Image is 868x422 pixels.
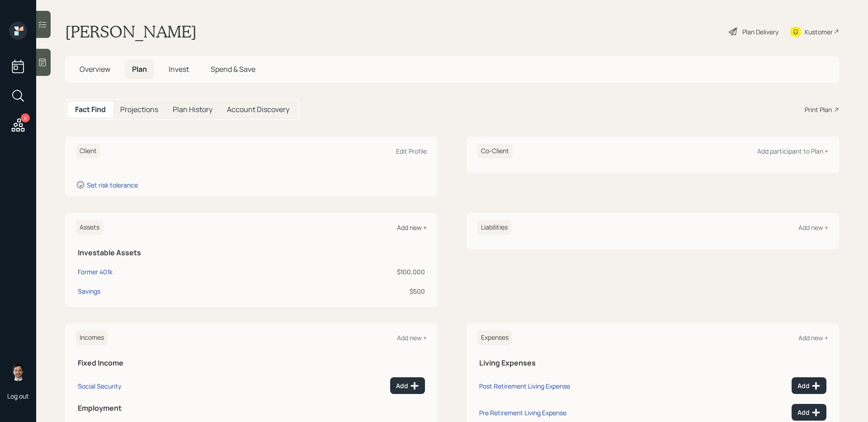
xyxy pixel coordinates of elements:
[797,408,821,417] div: Add
[75,105,106,114] h5: Fact Find
[76,220,103,235] h6: Assets
[797,381,821,390] div: Add
[270,286,425,296] div: $500
[78,249,425,257] h5: Investable Assets
[80,64,110,74] span: Overview
[477,330,512,345] h6: Expenses
[792,377,826,394] button: Add
[120,105,158,114] h5: Projections
[227,105,289,114] h5: Account Discovery
[132,64,147,74] span: Plan
[65,22,197,42] h1: [PERSON_NAME]
[479,408,566,417] div: Pre Retirement Living Expense
[9,363,27,381] img: jonah-coleman-headshot.png
[78,382,121,390] div: Social Security
[78,286,100,296] div: Savings
[396,381,419,390] div: Add
[78,267,113,277] div: Former 401k
[21,113,30,122] div: 6
[479,382,570,390] div: Post Retirement Living Expense
[805,27,833,37] div: Kustomer
[7,392,29,400] div: Log out
[477,220,511,235] h6: Liabilities
[78,359,425,367] h5: Fixed Income
[76,144,100,159] h6: Client
[87,181,138,189] div: Set risk tolerance
[173,105,212,114] h5: Plan History
[270,267,425,277] div: $100,000
[78,404,425,413] h5: Employment
[169,64,189,74] span: Invest
[757,147,828,155] div: Add participant to Plan +
[211,64,255,74] span: Spend & Save
[798,333,828,342] div: Add new +
[390,377,425,394] button: Add
[805,105,832,114] div: Print Plan
[396,147,427,155] div: Edit Profile
[477,144,513,159] h6: Co-Client
[397,333,427,342] div: Add new +
[76,330,108,345] h6: Incomes
[798,223,828,232] div: Add new +
[397,223,427,232] div: Add new +
[742,27,778,37] div: Plan Delivery
[479,359,826,367] h5: Living Expenses
[792,404,826,421] button: Add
